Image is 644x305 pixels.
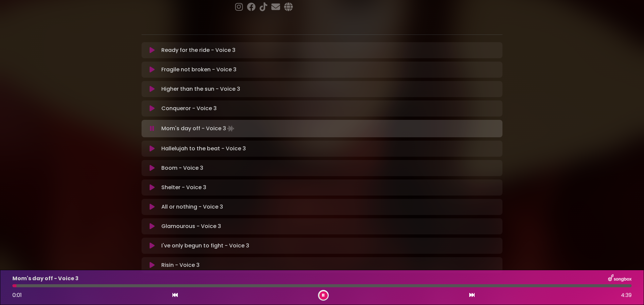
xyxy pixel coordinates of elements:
[161,124,235,133] p: Mom's day off - Voice 3
[161,183,206,192] p: Shelter - Voice 3
[161,85,240,93] p: Higher than the sun - Voice 3
[226,124,235,133] img: waveform4.gif
[12,275,78,283] p: Mom's day off - Voice 3
[161,261,200,269] p: Risin - Voice 3
[161,164,203,172] p: Boom - Voice 3
[161,145,246,153] p: Hallelujah to the beat - Voice 3
[161,66,236,74] p: Fragile not broken - Voice 3
[608,274,632,283] img: songbox-logo-white.png
[12,291,22,299] span: 0:01
[161,46,235,54] p: Ready for the ride - Voice 3
[161,104,217,112] p: Conqueror - Voice 3
[161,203,223,211] p: All or nothing - Voice 3
[161,222,221,230] p: Glamourous - Voice 3
[621,291,632,299] span: 4:39
[161,242,249,250] p: I've only begun to fight - Voice 3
